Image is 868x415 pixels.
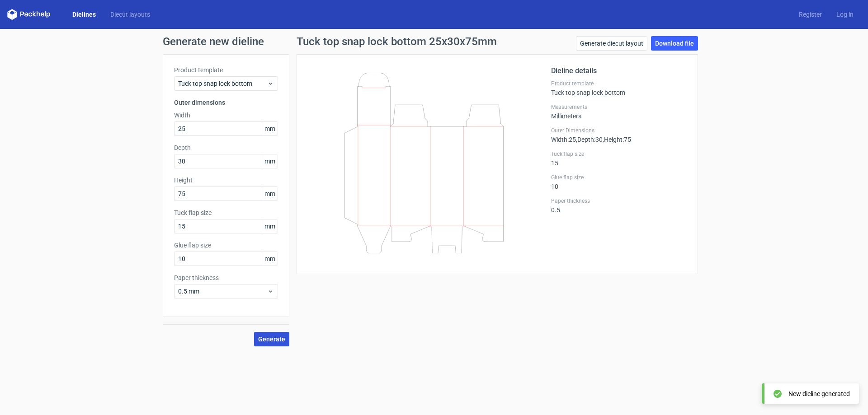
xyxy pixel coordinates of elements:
a: Download file [651,36,698,51]
a: Diecut layouts [103,10,157,19]
span: mm [262,252,278,266]
a: Log in [829,10,861,19]
button: Generate [254,332,289,346]
h1: Generate new dieline [163,36,705,47]
span: mm [262,154,278,168]
span: 0.5 mm [178,287,267,296]
span: , Depth : 30 [576,136,603,143]
a: Dielines [65,10,103,19]
span: mm [262,187,278,201]
label: Paper thickness [551,197,687,205]
label: Height [174,176,278,185]
span: Tuck top snap lock bottom [178,79,267,88]
span: , Height : 75 [603,136,631,143]
div: 0.5 [551,197,687,214]
label: Outer Dimensions [551,127,687,134]
label: Depth [174,143,278,152]
span: Generate [258,336,285,342]
label: Product template [551,80,687,87]
label: Tuck flap size [174,208,278,217]
label: Width [174,111,278,120]
label: Glue flap size [551,174,687,181]
label: Measurements [551,103,687,111]
div: Tuck top snap lock bottom [551,80,687,96]
a: Generate diecut layout [576,36,647,51]
span: Width : 25 [551,136,576,143]
div: 10 [551,174,687,190]
div: 15 [551,150,687,167]
label: Product template [174,65,278,75]
span: mm [262,122,278,135]
h1: Tuck top snap lock bottom 25x30x75mm [297,36,497,47]
label: Tuck flap size [551,150,687,158]
div: New dieline generated [788,389,850,398]
span: mm [262,219,278,233]
a: Register [792,10,829,19]
h2: Dieline details [551,65,687,76]
label: Paper thickness [174,273,278,282]
label: Glue flap size [174,241,278,250]
h3: Outer dimensions [174,98,278,107]
div: Millimeters [551,103,687,120]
